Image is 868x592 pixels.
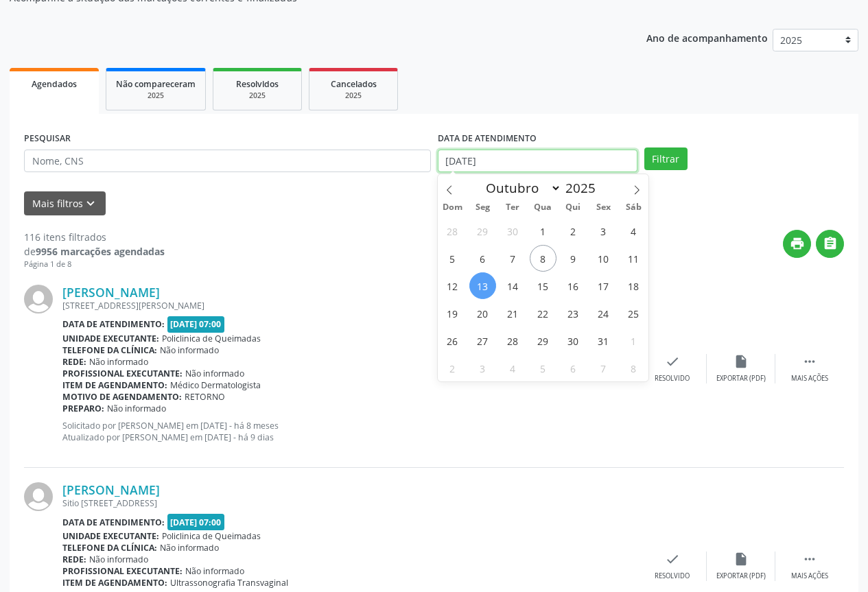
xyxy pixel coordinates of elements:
[439,217,466,244] span: Setembro 28, 2025
[62,368,183,379] b: Profissional executante:
[665,552,680,567] i: check
[561,179,607,197] input: Year
[644,147,688,171] button: Filtrar
[331,78,377,90] span: Cancelados
[223,91,292,101] div: 2025
[500,272,526,299] span: Outubro 14, 2025
[438,128,537,150] label: DATA DE ATENDIMENTO
[469,272,496,299] span: Outubro 13, 2025
[62,333,159,344] b: Unidade executante:
[716,374,766,383] div: Exportar (PDF)
[655,374,690,383] div: Resolvido
[467,203,497,212] span: Seg
[588,203,618,212] span: Sex
[530,355,556,381] span: Novembro 5, 2025
[560,272,587,299] span: Outubro 16, 2025
[500,245,526,272] span: Outubro 7, 2025
[469,355,496,381] span: Novembro 3, 2025
[500,300,526,327] span: Outubro 21, 2025
[62,391,182,403] b: Motivo de agendamento:
[24,244,165,259] div: de
[170,379,261,391] span: Médico Dermatologista
[500,217,526,244] span: Setembro 30, 2025
[236,78,279,90] span: Resolvidos
[469,300,496,327] span: Outubro 20, 2025
[558,203,588,212] span: Qui
[62,356,86,368] b: Rede:
[62,542,157,554] b: Telefone da clínica:
[791,571,828,581] div: Mais ações
[823,236,838,251] i: 
[480,178,562,198] select: Month
[802,354,817,369] i: 
[560,355,587,381] span: Novembro 6, 2025
[62,497,638,509] div: Sitio [STREET_ADDRESS]
[620,300,647,327] span: Outubro 25, 2025
[62,565,183,577] b: Profissional executante:
[62,517,165,528] b: Data de atendimento:
[32,78,77,90] span: Agendados
[734,354,749,369] i: insert_drive_file
[62,379,167,391] b: Item de agendamento:
[620,272,647,299] span: Outubro 18, 2025
[185,391,225,403] span: RETORNO
[620,327,647,354] span: Novembro 1, 2025
[62,285,160,300] a: [PERSON_NAME]
[618,203,648,212] span: Sáb
[36,245,165,258] strong: 9956 marcações agendadas
[590,217,617,244] span: Outubro 3, 2025
[62,530,159,542] b: Unidade executante:
[319,91,388,101] div: 2025
[439,327,466,354] span: Outubro 26, 2025
[24,191,106,215] button: Mais filtroskeyboard_arrow_down
[62,577,167,589] b: Item de agendamento:
[24,128,71,150] label: PESQUISAR
[167,514,225,530] span: [DATE] 07:00
[791,374,828,383] div: Mais ações
[185,565,244,577] span: Não informado
[590,355,617,381] span: Novembro 7, 2025
[62,403,104,414] b: Preparo:
[816,230,844,258] button: 
[438,150,637,173] input: Selecione um intervalo
[116,91,196,101] div: 2025
[530,327,556,354] span: Outubro 29, 2025
[530,300,556,327] span: Outubro 22, 2025
[160,542,219,554] span: Não informado
[24,285,53,313] img: img
[620,355,647,381] span: Novembro 8, 2025
[469,327,496,354] span: Outubro 27, 2025
[560,245,587,272] span: Outubro 9, 2025
[590,245,617,272] span: Outubro 10, 2025
[439,300,466,327] span: Outubro 19, 2025
[620,245,647,272] span: Outubro 11, 2025
[62,318,165,330] b: Data de atendimento:
[162,333,261,344] span: Policlinica de Queimadas
[530,217,556,244] span: Outubro 1, 2025
[89,554,148,565] span: Não informado
[665,354,680,369] i: check
[469,245,496,272] span: Outubro 6, 2025
[24,259,165,270] div: Página 1 de 8
[438,203,468,212] span: Dom
[500,355,526,381] span: Novembro 4, 2025
[802,552,817,567] i: 
[500,327,526,354] span: Outubro 28, 2025
[620,217,647,244] span: Outubro 4, 2025
[590,327,617,354] span: Outubro 31, 2025
[439,245,466,272] span: Outubro 5, 2025
[560,327,587,354] span: Outubro 30, 2025
[83,196,98,211] i: keyboard_arrow_down
[62,300,638,311] div: [STREET_ADDRESS][PERSON_NAME]
[62,420,638,443] p: Solicitado por [PERSON_NAME] em [DATE] - há 8 meses Atualizado por [PERSON_NAME] em [DATE] - há 9...
[160,344,219,356] span: Não informado
[528,203,558,212] span: Qua
[646,29,768,46] p: Ano de acompanhamento
[170,577,288,589] span: Ultrassonografia Transvaginal
[734,552,749,567] i: insert_drive_file
[590,272,617,299] span: Outubro 17, 2025
[560,300,587,327] span: Outubro 23, 2025
[655,571,690,581] div: Resolvido
[24,230,165,244] div: 116 itens filtrados
[530,245,556,272] span: Outubro 8, 2025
